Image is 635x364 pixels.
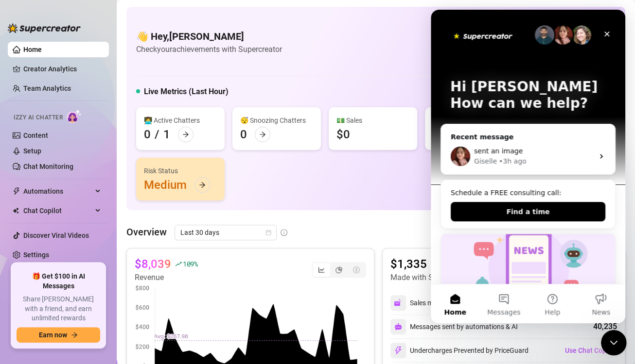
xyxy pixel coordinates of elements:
[259,131,266,138] span: arrow-right
[17,327,100,343] button: Earn nowarrow-right
[390,256,534,272] article: $1,335
[601,330,627,356] iframe: Intercom live chat
[13,187,20,195] span: thunderbolt
[39,331,67,339] span: Earn now
[17,272,100,291] span: 🎁 Get $100 in AI Messages
[23,163,73,170] a: Chat Monitoring
[593,321,617,332] div: 40,235
[240,115,313,126] div: 😴 Snoozing Chatters
[13,299,35,306] span: Home
[336,127,350,142] div: $0
[13,207,19,214] img: Chat Copilot
[146,275,194,314] button: News
[431,10,625,323] iframe: Intercom live chat
[175,261,182,267] span: rise
[23,251,49,259] a: Settings
[71,331,78,338] span: arrow-right
[114,299,129,306] span: Help
[394,323,402,331] img: svg%3e
[126,225,167,239] article: Overview
[136,43,282,55] article: Check your achievements with Supercreator
[136,30,282,43] h4: 👋 Hey, [PERSON_NAME]
[56,299,90,306] span: Messages
[10,224,185,347] div: Izzy just got smarter and safer ✨
[97,275,146,314] button: Help
[564,343,617,358] button: Use Chat Copilot
[161,299,179,306] span: News
[394,346,403,355] img: svg%3e
[180,225,271,240] span: Last 30 days
[23,61,101,77] a: Creator Analytics
[67,109,82,123] img: AI Chatter
[394,298,403,307] img: svg%3e
[318,266,325,273] span: line-chart
[312,262,366,278] div: segmented control
[23,183,92,199] span: Automations
[336,115,409,126] div: 💵 Sales
[199,182,206,188] span: arrow-right
[23,203,92,218] span: Chat Copilot
[390,272,523,283] article: Made with Superpowers in last 30 days
[10,224,184,292] img: Izzy just got smarter and safer ✨
[163,127,170,142] div: 1
[182,131,189,138] span: arrow-right
[23,46,42,53] a: Home
[281,229,287,236] span: info-circle
[144,86,229,98] h5: Live Metrics (Last Hour)
[49,275,97,314] button: Messages
[240,127,247,142] div: 0
[390,319,518,334] div: Messages sent by automations & AI
[410,298,522,308] div: Sales made with AI & Automations
[390,343,529,358] div: Undercharges Prevented by PriceGuard
[23,147,41,155] a: Setup
[8,23,81,33] img: logo-BBDzfeDw.svg
[23,232,89,239] a: Discover Viral Videos
[23,84,71,92] a: Team Analytics
[135,272,198,283] article: Revenue
[335,266,342,273] span: pie-chart
[14,113,63,122] span: Izzy AI Chatter
[167,16,185,33] div: Close
[183,259,198,268] span: 109 %
[144,165,217,176] div: Risk Status
[135,256,171,272] article: $8,039
[353,266,360,273] span: dollar-circle
[144,127,151,142] div: 0
[17,295,100,323] span: Share [PERSON_NAME] with a friend, and earn unlimited rewards
[565,347,617,354] span: Use Chat Copilot
[265,230,271,235] span: calendar
[23,132,48,139] a: Content
[144,115,217,126] div: 👩‍💻 Active Chatters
